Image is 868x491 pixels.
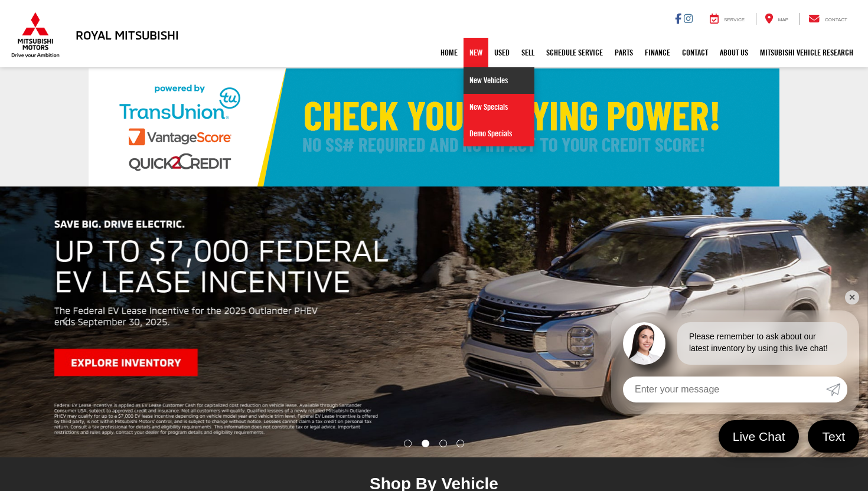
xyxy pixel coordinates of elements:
[677,322,847,365] div: Please remember to ask about our latest inventory by using this live chat!
[675,14,681,23] a: Facebook: Click to visit our Facebook page
[754,38,859,67] a: Mitsubishi Vehicle Research
[435,38,464,67] a: Home
[684,14,693,23] a: Instagram: Click to visit our Instagram page
[609,38,639,67] a: Parts: Opens in a new tab
[540,38,609,67] a: Schedule Service: Opens in a new tab
[724,17,745,22] span: Service
[701,13,753,25] a: Service
[800,13,856,25] a: Contact
[76,28,179,41] h3: Royal Mitsubishi
[464,94,534,120] a: New Specials
[727,428,791,444] span: Live Chat
[719,420,800,453] a: Live Chat
[623,322,665,365] img: Agent profile photo
[778,17,788,22] span: Map
[808,420,859,453] a: Text
[464,38,488,67] a: New
[488,38,515,67] a: Used
[515,38,540,67] a: Sell
[464,120,534,146] a: Demo Specials
[676,38,714,67] a: Contact
[826,377,847,402] a: Submit
[89,68,779,186] img: Check Your Buying Power
[623,377,826,402] input: Enter your message
[816,428,851,444] span: Text
[714,38,754,67] a: About Us
[639,38,676,67] a: Finance
[464,67,534,94] a: New Vehicles
[756,13,797,25] a: Map
[825,17,847,22] span: Contact
[9,12,62,58] img: Mitsubishi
